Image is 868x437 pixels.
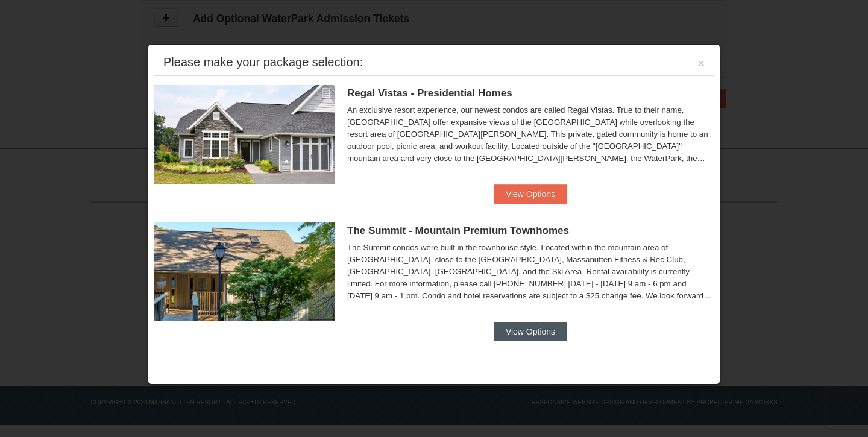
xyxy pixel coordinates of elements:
[163,56,363,68] div: Please make your package selection:
[154,85,335,184] img: 19218991-1-902409a9.jpg
[347,242,714,302] div: The Summit condos were built in the townhouse style. Located within the mountain area of [GEOGRAP...
[494,322,567,341] button: View Options
[154,222,335,321] img: 19219034-1-0eee7e00.jpg
[347,87,512,99] span: Regal Vistas - Presidential Homes
[494,184,567,204] button: View Options
[347,104,714,165] div: An exclusive resort experience, our newest condos are called Regal Vistas. True to their name, [G...
[697,57,705,69] button: ×
[347,225,569,236] span: The Summit - Mountain Premium Townhomes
